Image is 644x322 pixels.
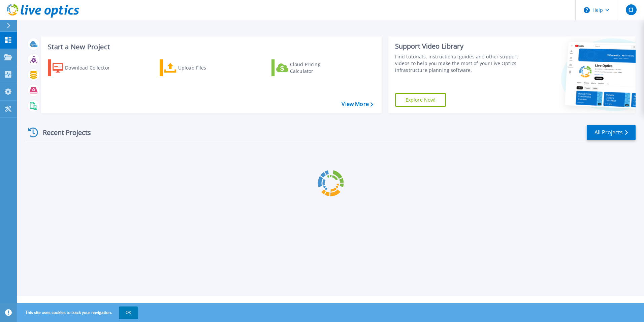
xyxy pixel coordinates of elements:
[587,125,636,140] a: All Projects
[160,59,235,76] a: Upload Files
[119,306,138,319] button: OK
[395,93,446,107] a: Explore Now!
[48,59,123,76] a: Download Collector
[395,42,521,51] div: Support Video Library
[395,53,521,74] div: Find tutorials, instructional guides and other support videos to help you make the most of your L...
[65,61,119,75] div: Download Collector
[26,124,100,141] div: Recent Projects
[290,61,344,75] div: Cloud Pricing Calculator
[271,59,347,76] a: Cloud Pricing Calculator
[629,7,633,12] span: CI
[178,61,232,75] div: Upload Files
[48,43,373,51] h3: Start a New Project
[19,306,138,319] span: This site uses cookies to track your navigation.
[342,101,373,107] a: View More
